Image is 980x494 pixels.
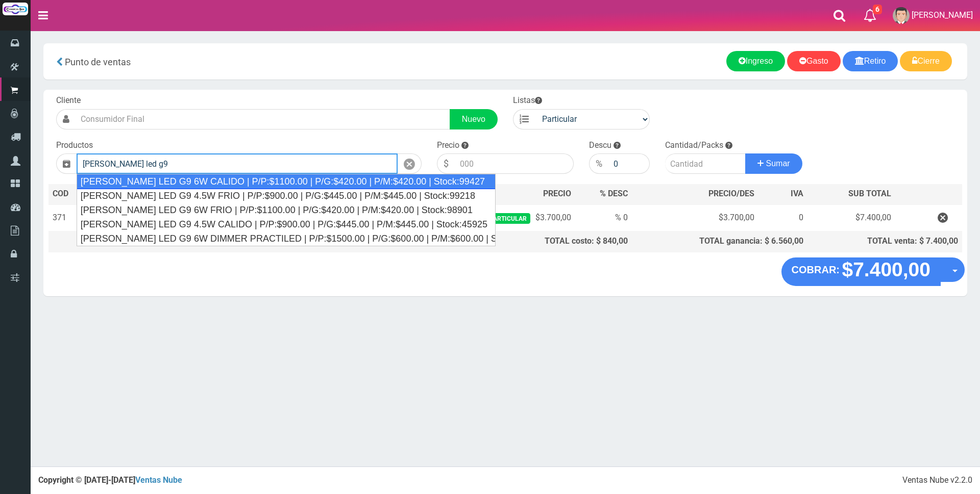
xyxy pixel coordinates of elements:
[902,475,972,486] div: Ventas Nube v2.2.0
[665,140,723,151] label: Cantidad/Packs
[38,475,182,485] strong: Copyright © [DATE]-[DATE]
[636,236,803,247] div: TOTAL ganancia: $ 6.560,00
[726,51,785,71] a: Ingreso
[787,51,841,71] a: Gasto
[77,217,495,231] div: [PERSON_NAME] LED G9 4.5W CALIDO | P/P:$900.00 | P/G:$445.00 | P/M:$445.00 | Stock:45925
[708,189,754,198] span: PRECIO/DES
[76,109,450,129] input: Consumidor Final
[421,204,575,231] td: $3.700,00
[65,57,131,67] span: Punto de ventas
[843,51,898,71] a: Retiro
[589,140,611,151] label: Descu
[632,204,758,231] td: $3.700,00
[77,153,398,174] input: Introduzca el nombre del producto
[665,153,746,174] input: Cantidad
[513,95,542,107] label: Listas
[56,95,81,107] label: Cliente
[575,204,632,231] td: % 0
[807,204,895,231] td: $7.400,00
[135,475,182,485] a: Ventas Nube
[745,153,802,174] button: Sumar
[543,188,571,200] span: PRECIO
[437,140,459,151] label: Precio
[893,7,910,24] img: User Image
[812,236,958,247] div: TOTAL venta: $ 7.400,00
[766,159,790,168] span: Sumar
[3,3,28,15] img: Logo grande
[77,231,495,246] div: [PERSON_NAME] LED G9 6W DIMMER PRACTILED | P/P:$1500.00 | P/G:$600.00 | P/M:$600.00 | Stock:9905
[848,188,891,200] span: SUB TOTAL
[758,204,807,231] td: 0
[791,189,803,198] span: IVA
[425,236,628,247] div: TOTAL costo: $ 840,00
[77,174,496,189] div: [PERSON_NAME] LED G9 6W CALIDO | P/P:$1100.00 | P/G:$420.00 | P/M:$420.00 | Stock:99427
[781,257,941,286] button: COBRAR: $7.400,00
[48,204,86,231] td: 371
[900,51,952,71] a: Cierre
[437,153,455,174] div: $
[792,264,840,275] strong: COBRAR:
[455,153,574,174] input: 000
[608,153,650,174] input: 000
[873,5,882,14] span: 6
[486,213,530,224] span: Particular
[842,258,930,280] strong: $7.400,00
[77,189,495,203] div: [PERSON_NAME] LED G9 4.5W FRIO | P/P:$900.00 | P/G:$445.00 | P/M:$445.00 | Stock:99218
[77,203,495,217] div: [PERSON_NAME] LED G9 6W FRIO | P/P:$1100.00 | P/G:$420.00 | P/M:$420.00 | Stock:98901
[48,184,86,204] th: COD
[56,140,93,151] label: Productos
[589,153,608,174] div: %
[912,10,973,20] span: [PERSON_NAME]
[600,189,628,198] span: % DESC
[450,109,498,129] a: Nuevo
